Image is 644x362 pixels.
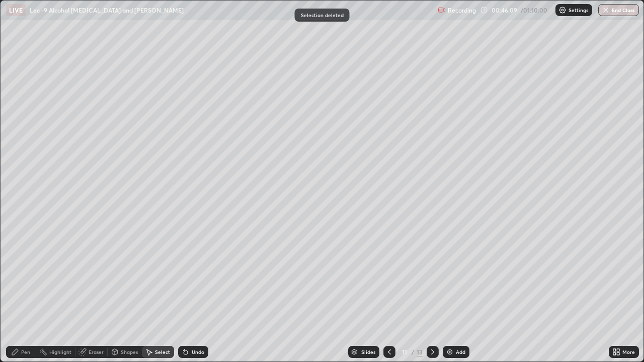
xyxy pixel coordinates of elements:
div: 11 [399,349,410,355]
p: LIVE [9,6,23,14]
img: end-class-cross [602,6,610,14]
button: End Class [598,4,639,16]
div: Shapes [121,349,138,354]
div: Add [456,349,465,354]
div: 13 [417,347,423,356]
p: Lec -9 Alcohol [MEDICAL_DATA] and [PERSON_NAME] [30,6,184,14]
div: Eraser [89,349,104,354]
div: Select [155,349,170,354]
div: / [412,349,415,355]
img: add-slide-button [446,348,454,356]
div: Pen [21,349,30,354]
div: Slides [361,349,375,354]
div: More [622,349,635,354]
img: recording.375f2c34.svg [438,6,446,14]
img: class-settings-icons [558,6,567,14]
div: Highlight [49,349,71,354]
p: Settings [569,8,588,13]
div: Undo [192,349,204,354]
p: Recording [448,7,476,14]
